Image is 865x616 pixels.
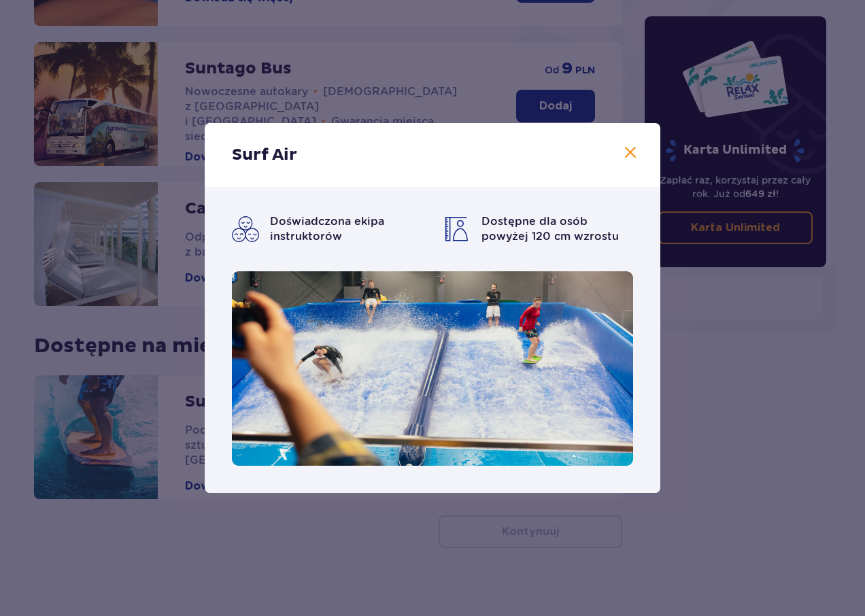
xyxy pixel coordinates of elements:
img: smiley faces icon [232,216,259,242]
p: Surf Air [232,145,297,165]
span: Dostępne dla osób powyżej 120 cm wzrostu [481,215,619,243]
img: minimal height icon [443,216,471,243]
img: Surf Air symulator [232,271,633,466]
span: Doświadczona ekipa instruktorów [270,215,384,243]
